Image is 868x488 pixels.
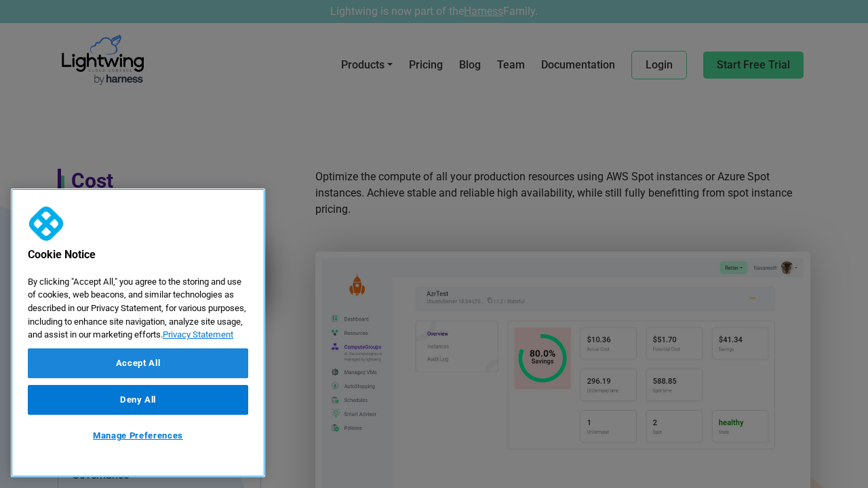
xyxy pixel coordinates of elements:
[24,202,68,245] img: Company Logo
[11,268,265,348] div: By clicking "Accept All," you agree to the storing and use of cookies, web beacons, and similar t...
[11,188,265,477] div: Cookie banner
[28,348,248,378] button: Accept All
[11,188,265,477] div: Cookie Notice
[28,422,248,450] button: Manage Preferences
[163,329,233,340] a: More information about your privacy, opens in a new tab
[28,385,248,415] button: Deny All
[11,248,231,268] h2: Cookie Notice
